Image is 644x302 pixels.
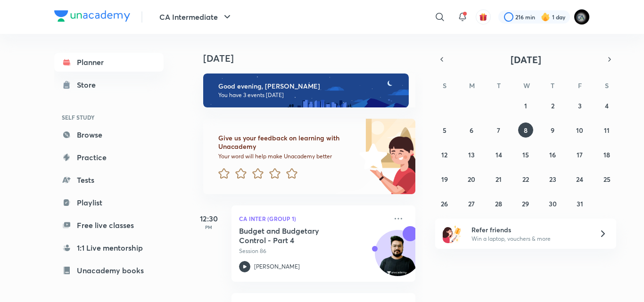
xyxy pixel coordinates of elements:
h4: [DATE] [203,53,425,64]
abbr: October 13, 2025 [468,150,475,159]
abbr: Sunday [443,81,446,90]
img: evening [203,73,409,107]
abbr: October 22, 2025 [522,175,529,184]
abbr: Thursday [551,81,554,90]
button: October 3, 2025 [572,98,587,113]
abbr: October 30, 2025 [549,199,557,208]
button: October 20, 2025 [464,171,479,187]
button: October 4, 2025 [599,98,614,113]
abbr: October 3, 2025 [578,101,582,110]
abbr: October 10, 2025 [576,126,583,135]
a: Browse [54,125,164,144]
p: PM [190,224,228,230]
abbr: October 21, 2025 [495,175,502,184]
abbr: October 26, 2025 [441,199,448,208]
abbr: October 14, 2025 [495,150,502,159]
a: Practice [54,148,164,167]
button: October 13, 2025 [464,147,479,162]
a: Planner [54,53,164,72]
abbr: October 12, 2025 [441,150,447,159]
p: CA Inter (Group 1) [239,213,387,224]
button: October 11, 2025 [599,122,614,138]
abbr: October 6, 2025 [470,126,473,135]
button: October 31, 2025 [572,196,587,211]
abbr: October 24, 2025 [576,175,583,184]
abbr: October 4, 2025 [605,101,609,110]
button: October 14, 2025 [491,147,506,162]
abbr: October 16, 2025 [549,150,556,159]
abbr: Saturday [605,81,609,90]
div: Store [77,79,101,90]
button: October 27, 2025 [464,196,479,211]
abbr: October 20, 2025 [468,175,475,184]
button: October 26, 2025 [437,196,452,211]
button: October 25, 2025 [599,171,614,187]
button: October 28, 2025 [491,196,506,211]
abbr: October 25, 2025 [603,175,611,184]
abbr: October 29, 2025 [522,199,529,208]
button: October 12, 2025 [437,147,452,162]
button: October 17, 2025 [572,147,587,162]
img: streak [541,12,550,22]
abbr: October 18, 2025 [603,150,610,159]
abbr: October 23, 2025 [549,175,556,184]
a: Store [54,75,164,94]
abbr: October 5, 2025 [443,126,446,135]
p: Session 86 [239,247,387,255]
span: [DATE] [511,53,541,66]
button: October 8, 2025 [518,122,533,138]
button: October 16, 2025 [545,147,560,162]
abbr: Monday [469,81,475,90]
button: October 1, 2025 [518,98,533,113]
a: Free live classes [54,216,164,235]
h6: Give us your feedback on learning with Unacademy [218,134,356,151]
img: avatar [479,13,487,21]
h6: SELF STUDY [54,109,164,125]
abbr: October 1, 2025 [524,101,527,110]
a: Unacademy books [54,261,164,280]
button: October 5, 2025 [437,122,452,138]
p: Win a laptop, vouchers & more [471,235,587,243]
img: referral [443,224,462,243]
h5: 12:30 [190,213,228,224]
h6: Refer friends [471,225,587,235]
abbr: Tuesday [497,81,501,90]
abbr: October 8, 2025 [524,126,528,135]
abbr: Wednesday [523,81,530,90]
img: Avatar [375,235,421,280]
button: October 15, 2025 [518,147,533,162]
abbr: October 7, 2025 [497,126,500,135]
button: October 21, 2025 [491,171,506,187]
img: poojita Agrawal [574,9,590,25]
button: October 19, 2025 [437,171,452,187]
button: October 30, 2025 [545,196,560,211]
p: Your word will help make Unacademy better [218,153,356,160]
button: October 7, 2025 [491,122,506,138]
a: Playlist [54,193,164,212]
abbr: October 9, 2025 [551,126,554,135]
button: October 2, 2025 [545,98,560,113]
button: October 18, 2025 [599,147,614,162]
abbr: October 31, 2025 [577,199,583,208]
p: [PERSON_NAME] [254,262,300,271]
abbr: October 11, 2025 [604,126,610,135]
abbr: October 27, 2025 [468,199,475,208]
button: October 10, 2025 [572,122,587,138]
button: October 29, 2025 [518,196,533,211]
button: October 6, 2025 [464,122,479,138]
button: avatar [476,9,491,24]
h6: Good evening, [PERSON_NAME] [218,82,400,90]
abbr: Friday [578,81,582,90]
img: Company Logo [54,10,130,22]
a: 1:1 Live mentorship [54,238,164,257]
a: Tests [54,171,164,189]
abbr: October 19, 2025 [441,175,448,184]
abbr: October 15, 2025 [522,150,529,159]
abbr: October 17, 2025 [577,150,583,159]
a: Company Logo [54,10,130,24]
abbr: October 28, 2025 [495,199,502,208]
button: October 22, 2025 [518,171,533,187]
button: CA Intermediate [154,8,239,26]
button: [DATE] [448,53,603,66]
p: You have 3 events [DATE] [218,91,400,99]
